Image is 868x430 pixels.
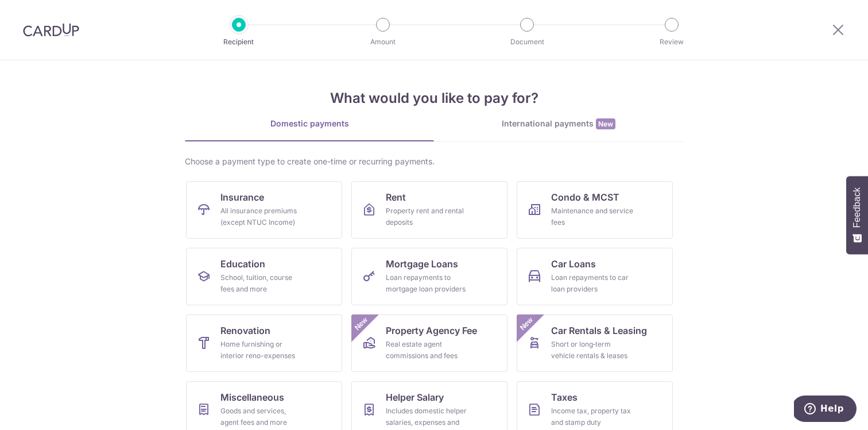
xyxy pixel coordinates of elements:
div: Real estate agent commissions and fees [386,339,468,362]
a: Condo & MCSTMaintenance and service fees [517,181,673,239]
a: Car Rentals & LeasingShort or long‑term vehicle rentals & leasesNew [517,314,673,372]
div: Loan repayments to car loan providers [551,272,634,295]
button: Feedback - Show survey [846,176,868,254]
div: Loan repayments to mortgage loan providers [386,272,468,295]
span: New [517,314,536,333]
div: Choose a payment type to create one-time or recurring payments. [185,156,683,167]
iframe: Opens a widget where you can find more information [794,396,857,424]
span: Property Agency Fee [386,324,477,337]
p: Document [485,36,569,48]
div: Goods and services, agent fees and more [220,405,303,428]
span: Car Loans [551,257,596,271]
div: Maintenance and service fees [551,205,634,228]
span: Helper Salary [386,390,444,404]
span: Rent [386,190,406,204]
div: Income tax, property tax and stamp duty [551,405,634,428]
span: Feedback [852,187,862,228]
span: New [352,314,371,333]
span: Insurance [220,190,264,204]
span: Mortgage Loans [386,257,458,271]
div: Home furnishing or interior reno-expenses [220,339,303,362]
a: EducationSchool, tuition, course fees and more [186,248,342,305]
h4: What would you like to pay for? [185,88,683,109]
div: School, tuition, course fees and more [220,272,303,295]
p: Review [629,36,714,48]
div: Domestic payments [185,118,434,129]
span: New [596,118,615,129]
div: All insurance premiums (except NTUC Income) [220,205,303,228]
div: Property rent and rental deposits [386,205,468,228]
div: Short or long‑term vehicle rentals & leases [551,339,634,362]
a: Property Agency FeeReal estate agent commissions and feesNew [351,314,507,372]
span: Education [220,257,265,271]
a: Car LoansLoan repayments to car loan providers [517,248,673,305]
div: International payments [434,118,683,130]
span: Miscellaneous [220,390,284,404]
p: Recipient [196,36,281,48]
p: Amount [340,36,425,48]
span: Condo & MCST [551,190,619,204]
a: RentProperty rent and rental deposits [351,181,507,239]
img: CardUp [23,23,79,37]
span: Car Rentals & Leasing [551,324,647,337]
span: Renovation [220,324,270,337]
a: RenovationHome furnishing or interior reno-expenses [186,314,342,372]
span: Taxes [551,390,578,404]
a: InsuranceAll insurance premiums (except NTUC Income) [186,181,342,239]
a: Mortgage LoansLoan repayments to mortgage loan providers [351,248,507,305]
